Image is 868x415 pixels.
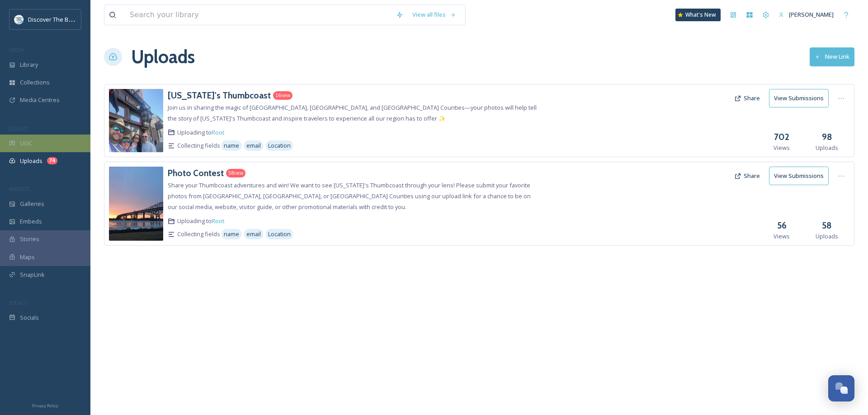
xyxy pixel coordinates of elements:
[9,125,28,132] span: COLLECT
[9,299,27,306] span: SOCIALS
[20,157,42,165] span: Uploads
[168,90,271,101] h3: [US_STATE]'s Thumbcoast
[212,217,225,225] a: Root
[828,375,854,401] button: Open Chat
[47,157,57,164] div: 74
[168,168,224,178] h3: Photo Contest
[777,219,787,232] h3: 56
[125,5,392,25] input: Search your library
[212,128,225,136] a: Root
[20,217,42,226] span: Embeds
[822,219,832,232] h3: 58
[675,9,721,21] a: What's New
[168,181,531,211] span: Share your Thumbcoast adventures and win! We want to see [US_STATE]'s Thumbcoast through your len...
[168,167,224,180] a: Photo Contest
[822,131,832,144] h3: 98
[109,89,163,152] img: 2d5976a0-5f88-4667-8fd9-bfd9cec8133a.jpg
[774,232,790,241] span: Views
[109,167,163,241] img: 882b5129-e247-4940-9870-29e830624313.jpg
[769,89,829,107] button: View Submissions
[730,167,764,185] button: Share
[268,141,291,150] span: Location
[20,96,60,104] span: Media Centres
[28,15,77,23] span: Discover The Blue
[224,141,239,150] span: name
[769,167,833,185] a: View Submissions
[32,400,58,410] a: Privacy Policy
[14,15,24,24] img: 1710423113617.jpeg
[789,10,834,19] span: [PERSON_NAME]
[810,47,854,66] button: New Link
[168,89,271,102] a: [US_STATE]'s Thumbcoast
[9,47,25,53] span: MEDIA
[131,43,195,70] a: Uploads
[177,128,225,137] span: Uploading to
[168,103,537,122] span: Join us in sharing the magic of [GEOGRAPHIC_DATA], [GEOGRAPHIC_DATA], and [GEOGRAPHIC_DATA] Count...
[273,91,292,100] div: 16 new
[268,230,291,238] span: Location
[20,270,45,279] span: SnapLink
[177,230,220,238] span: Collecting fields
[246,230,261,238] span: email
[774,131,789,144] h3: 702
[9,186,30,192] span: WIDGETS
[32,403,58,409] span: Privacy Policy
[226,169,245,177] div: 58 new
[816,232,838,241] span: Uploads
[769,89,833,107] a: View Submissions
[20,61,38,69] span: Library
[177,217,225,225] span: Uploading to
[730,89,764,107] button: Share
[20,78,50,87] span: Collections
[774,6,838,23] a: [PERSON_NAME]
[246,141,261,150] span: email
[774,144,790,152] span: Views
[816,144,838,152] span: Uploads
[408,6,461,23] a: View all files
[20,200,44,208] span: Galleries
[224,230,239,238] span: name
[20,235,39,243] span: Stories
[20,139,32,148] span: UGC
[20,253,35,261] span: Maps
[20,313,39,322] span: Socials
[177,141,220,150] span: Collecting fields
[769,167,829,185] button: View Submissions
